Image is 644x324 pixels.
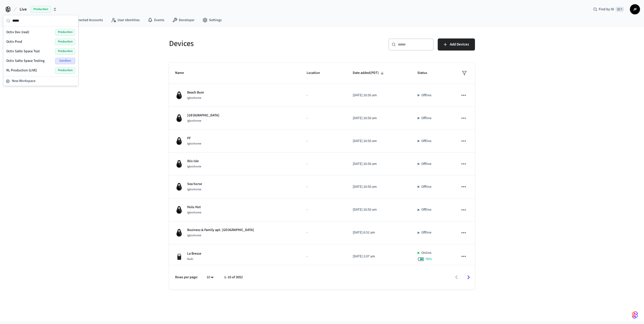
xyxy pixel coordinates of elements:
span: RL Production (LIVE) [6,68,37,73]
p: - [307,207,341,212]
p: La Bresse [187,251,201,256]
span: Live [20,6,27,12]
p: - [307,230,341,235]
a: Developer [168,16,198,25]
img: igloohome_igke [175,229,183,237]
p: Sea horse [187,181,202,187]
img: Nuki Smart Lock 3.0 Pro Black, Front [175,252,183,260]
img: igloohome_igke [175,91,183,99]
span: New Workspace [12,78,35,84]
span: Location [307,69,327,77]
span: Production [55,67,75,74]
div: Find by ID⌘ K [589,5,628,14]
p: - [307,116,341,121]
p: - [307,254,341,259]
img: igloohome_igke [175,114,183,122]
button: New Workspace [4,77,78,85]
span: Production [31,6,51,13]
p: FF [187,136,201,141]
button: Add Devices [438,38,475,51]
button: Go to next page [463,271,474,283]
p: [DATE] 10:50 am [353,116,405,121]
a: Settings [198,16,226,25]
span: Igloohome [187,142,201,146]
div: Suggestions [3,26,78,76]
p: - [307,184,341,190]
span: Date added(PDT) [353,69,385,77]
span: Igloohome [187,210,201,215]
img: igloohome_igke [175,137,183,145]
p: Ibis Isle [187,159,201,164]
span: Status [417,69,434,77]
span: Name [175,69,190,77]
p: [DATE] 10:50 am [353,93,405,98]
p: Business & Family apt. [GEOGRAPHIC_DATA] [187,227,254,233]
span: Nuki [187,257,193,261]
table: sticky table [169,63,475,318]
p: [GEOGRAPHIC_DATA] [187,113,219,118]
span: Igloohome [187,187,201,192]
a: Connected Accounts [61,16,107,25]
span: ⌘ K [616,7,624,12]
span: Find by ID [599,7,614,12]
div: 10 [204,274,216,281]
p: Hulu Hut [187,205,201,210]
a: Events [144,16,168,25]
span: Octiv Salto Space Test [6,49,40,54]
span: Add Devices [450,41,469,48]
img: igloohome_igke [175,183,183,191]
p: [DATE] 10:50 am [353,161,405,167]
p: Beach Bum [187,90,204,95]
p: [DATE] 2:07 am [353,254,405,259]
span: Sandbox [55,58,75,64]
p: Rows per page: [175,275,198,280]
img: igloohome_igke [175,206,183,214]
span: Igloohome [187,119,201,123]
p: Offline [421,207,431,212]
p: Offline [421,161,431,167]
p: [DATE] 10:50 am [353,184,405,190]
span: Octiv Prod [6,39,22,44]
p: Offline [421,184,431,190]
a: User Identities [107,16,144,25]
p: - [307,93,341,98]
span: Igloohome [187,233,201,238]
p: [DATE] 10:50 am [353,207,405,212]
span: Production [55,38,75,45]
span: JF [630,5,639,14]
span: Production [55,29,75,35]
p: [DATE] 6:52 am [353,230,405,235]
span: Octiv Salto Space Testing [6,58,45,63]
span: Production [55,48,75,55]
p: - [307,161,341,167]
p: - [307,138,341,144]
span: Octiv Dev (real) [6,30,29,35]
span: Igloohome [187,164,201,169]
img: SeamLogoGradient.69752ec5.svg [632,311,638,319]
p: Online [421,250,431,256]
span: 76 % [425,257,432,262]
p: [DATE] 10:50 am [353,138,405,144]
p: 1–10 of 3052 [224,275,243,280]
h5: Devices [169,38,319,49]
button: JF [630,4,640,14]
p: Offline [421,116,431,121]
span: Igloohome [187,96,201,100]
img: igloohome_igke [175,160,183,168]
p: Offline [421,93,431,98]
p: Offline [421,230,431,235]
p: Offline [421,138,431,144]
